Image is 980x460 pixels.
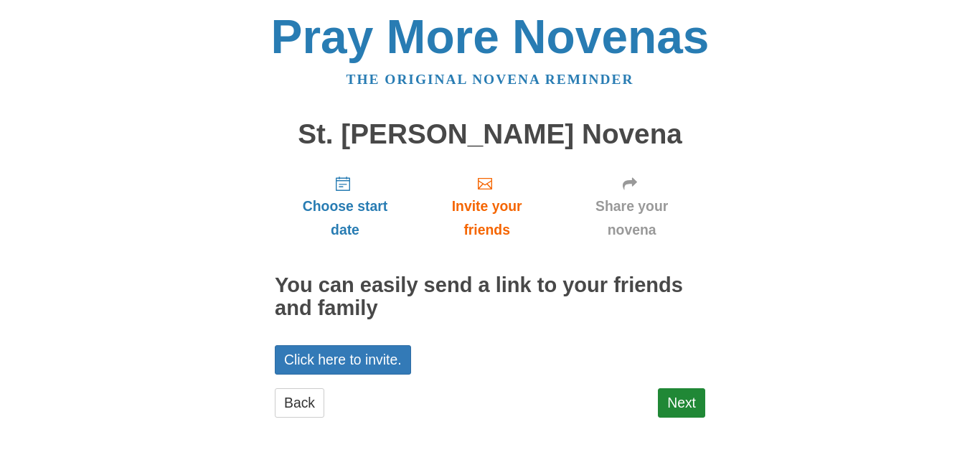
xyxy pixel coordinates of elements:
[275,164,415,249] a: Choose start date
[430,194,544,242] span: Invite your friends
[658,388,705,418] a: Next
[275,345,411,375] a: Click here to invite.
[275,274,705,320] h2: You can easily send a link to your friends and family
[558,164,705,249] a: Share your novena
[275,119,705,150] h1: St. [PERSON_NAME] Novena
[347,72,634,87] a: The original novena reminder
[415,164,558,249] a: Invite your friends
[271,10,710,63] a: Pray More Novenas
[573,194,691,242] span: Share your novena
[289,194,401,242] span: Choose start date
[275,388,324,418] a: Back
